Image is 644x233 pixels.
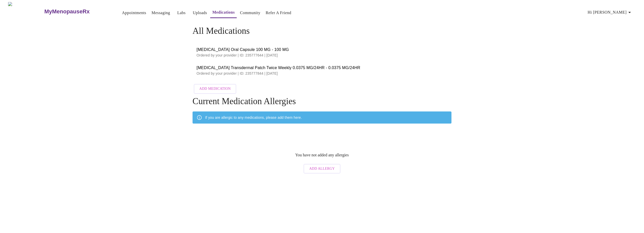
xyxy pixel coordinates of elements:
[264,8,293,18] button: Refer a Friend
[197,53,447,58] p: Ordered by your provider | ID: 235777644 | [DATE]
[44,3,110,20] a: MyMenopauseRx
[199,86,231,92] span: Add Medication
[266,9,291,16] a: Refer a Friend
[173,8,190,18] button: Labs
[177,9,185,16] a: Labs
[304,164,340,174] button: Add Allergy
[193,26,451,36] h4: All Medications
[191,8,209,18] button: Uploads
[197,65,447,71] span: [MEDICAL_DATA] Transdermal Patch Twice Weekly 0.0375 MG/24HR - 0.0375 MG/24HR
[197,47,447,53] span: [MEDICAL_DATA] Oral Capsule 100 MG - 100 MG
[238,8,262,18] button: Community
[193,96,451,106] h4: Current Medication Allergies
[309,166,335,172] span: Add Allergy
[193,9,207,16] a: Uploads
[586,7,635,17] button: Hi [PERSON_NAME]
[8,2,44,21] img: MyMenopauseRx Logo
[120,8,148,18] button: Appointments
[122,9,146,16] a: Appointments
[295,153,349,157] p: You have not added any allergies
[197,71,447,76] p: Ordered by your provider | ID: 235777844 | [DATE]
[194,84,236,94] button: Add Medication
[205,113,302,122] div: If you are allergic to any medications, please add them here.
[212,9,235,16] a: Medications
[588,9,633,16] span: Hi [PERSON_NAME]
[44,8,90,15] h3: MyMenopauseRx
[150,8,172,18] button: Messaging
[152,9,170,16] a: Messaging
[210,7,237,18] button: Medications
[240,9,260,16] a: Community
